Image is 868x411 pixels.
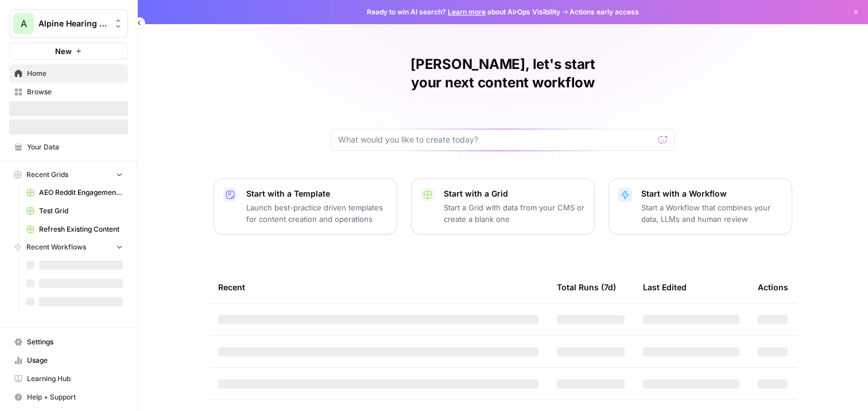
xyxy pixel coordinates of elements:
span: Ready to win AI search? about AirOps Visibility [367,7,560,17]
div: Last Edited [643,271,687,303]
span: New [55,45,72,57]
a: Learn more [448,7,486,16]
button: New [9,43,128,60]
span: Usage [27,355,123,366]
p: Start with a Workflow [641,188,782,199]
p: Start with a Template [246,188,387,199]
span: Refresh Existing Content [39,224,123,235]
span: Learning Hub [27,374,123,384]
input: What would you like to create today? [338,134,654,145]
span: Home [27,68,123,79]
a: Refresh Existing Content [21,220,128,239]
span: Browse [27,87,123,97]
button: Start with a GridStart a Grid with data from your CMS or create a blank one [411,178,595,235]
span: Recent Workflows [26,242,86,252]
h1: [PERSON_NAME], let's start your next content workflow [331,55,675,92]
a: Test Grid [21,202,128,220]
button: Recent Workflows [9,239,128,256]
span: Actions early access [569,7,639,17]
div: Actions [758,271,788,303]
a: Home [9,64,128,83]
span: A [21,17,27,30]
span: Alpine Hearing Protection [38,18,108,29]
button: Start with a TemplateLaunch best-practice driven templates for content creation and operations [214,178,397,235]
a: Your Data [9,138,128,156]
a: Usage [9,351,128,370]
a: AEO Reddit Engagement (1) [21,183,128,202]
div: Total Runs (7d) [557,271,616,303]
div: Recent [218,271,538,303]
p: Start a Grid with data from your CMS or create a blank one [444,202,585,225]
span: Test Grid [39,206,123,216]
span: Recent Grids [26,170,68,180]
p: Start a Workflow that combines your data, LLMs and human review [641,202,782,225]
button: Start with a WorkflowStart a Workflow that combines your data, LLMs and human review [609,178,792,235]
a: Settings [9,333,128,351]
span: Help + Support [27,392,123,402]
span: AEO Reddit Engagement (1) [39,187,123,198]
span: Your Data [27,142,123,152]
button: Recent Grids [9,166,128,183]
span: Settings [27,337,123,347]
button: Help + Support [9,388,128,406]
p: Launch best-practice driven templates for content creation and operations [246,202,387,225]
button: Workspace: Alpine Hearing Protection [9,9,128,38]
a: Learning Hub [9,370,128,388]
a: Browse [9,83,128,101]
p: Start with a Grid [444,188,585,199]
